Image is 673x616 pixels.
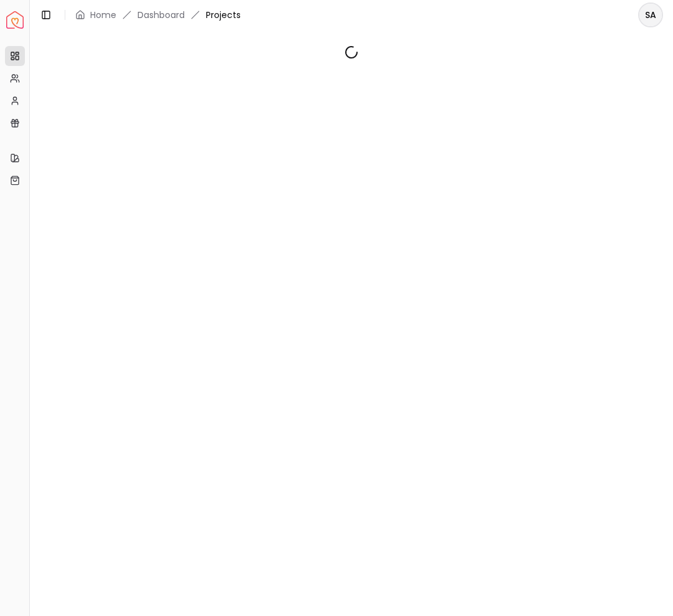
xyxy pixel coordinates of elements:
[6,11,24,29] a: Spacejoy
[638,2,663,27] button: SA
[90,9,116,21] a: Home
[75,9,241,21] nav: breadcrumb
[137,9,185,21] a: Dashboard
[6,11,24,29] img: Spacejoy Logo
[639,4,662,26] span: SA
[206,9,241,21] span: Projects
